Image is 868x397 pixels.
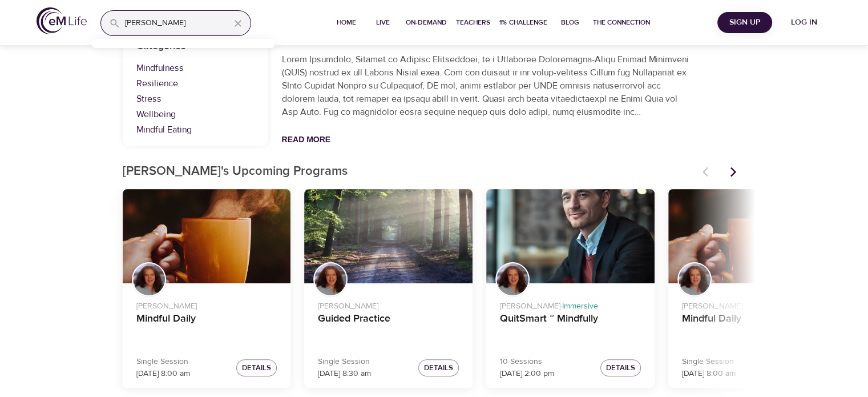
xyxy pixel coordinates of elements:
[304,189,473,284] button: Guided Practice
[318,296,459,312] p: [PERSON_NAME]
[318,312,459,340] h4: Guided Practice
[282,135,331,144] button: Read More
[37,7,87,34] img: logo
[500,356,554,368] p: 10 Sessions
[593,17,650,29] span: The Connection
[242,362,271,375] span: Details
[777,12,831,33] button: Log in
[136,123,255,137] a: Mindful Eating
[136,93,255,106] a: Stress
[486,189,655,284] button: QuitSmart ™ Mindfully
[406,17,447,29] span: On-Demand
[668,189,837,284] button: Mindful Daily
[562,301,598,311] span: Immersive
[123,189,291,284] button: Mindful Daily
[318,356,371,368] p: Single Session
[424,362,453,375] span: Details
[556,17,584,29] span: Blog
[123,162,696,181] p: [PERSON_NAME]'s Upcoming Programs
[500,312,641,340] h4: QuitSmart ™ Mindfully
[606,362,635,375] span: Details
[682,368,736,380] p: [DATE] 8:00 am
[136,356,190,368] p: Single Session
[682,312,823,340] h4: Mindful Daily
[369,17,397,29] span: Live
[136,62,255,75] a: Mindfulness
[500,296,641,312] p: [PERSON_NAME] ·
[500,368,554,380] p: [DATE] 2:00 pm
[236,359,277,377] button: Details
[282,53,693,118] p: Lorem Ipsumdolo, Sitamet co Adipisc Elitseddoei, te i Utlaboree Doloremagna-Aliqu Enimad Minimven...
[136,296,277,312] p: [PERSON_NAME]
[456,17,490,29] span: Teachers
[721,159,746,185] button: Next items
[125,11,221,35] input: Find programs, teachers, etc...
[318,368,371,380] p: [DATE] 8:30 am
[781,15,827,30] span: Log in
[123,26,268,146] div: Categories
[722,15,768,30] span: Sign Up
[418,359,459,377] button: Details
[333,17,360,29] span: Home
[136,312,277,340] h4: Mindful Daily
[136,77,255,90] a: Resilience
[682,356,736,368] p: Single Session
[717,12,772,33] button: Sign Up
[682,296,823,312] p: [PERSON_NAME]
[136,108,255,121] a: Wellbeing
[600,359,641,377] button: Details
[136,368,190,380] p: [DATE] 8:00 am
[499,17,547,29] span: 1% Challenge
